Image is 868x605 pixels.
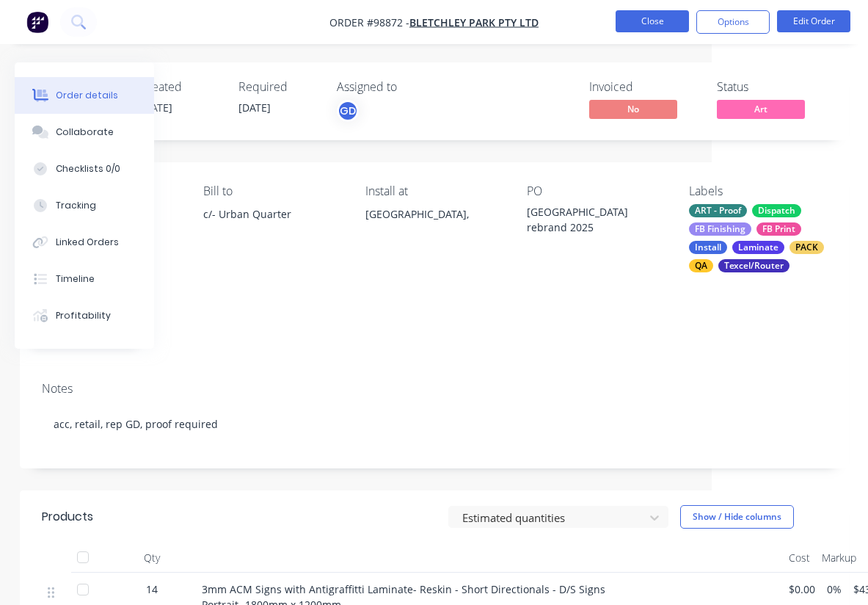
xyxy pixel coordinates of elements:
[15,261,154,297] button: Timeline
[680,505,794,529] button: Show / Hide columns
[108,543,196,573] div: Qty
[689,241,727,254] div: Install
[203,204,341,251] div: c/- Urban Quarter
[238,80,319,94] div: Required
[203,204,341,225] div: c/- Urban Quarter
[717,100,805,122] button: Art
[42,402,827,446] div: acc, retail, rep GD, proof required
[718,259,789,272] div: Texcel/Router
[777,10,850,32] button: Edit Order
[827,582,842,597] span: 0%
[337,80,484,94] div: Assigned to
[146,582,158,597] span: 14
[56,89,118,102] div: Order details
[717,100,805,118] span: Art
[26,11,48,33] img: Factory
[42,382,827,396] div: Notes
[15,114,154,151] button: Collaborate
[789,241,824,254] div: PACK
[689,222,751,236] div: FB Finishing
[42,508,93,526] div: Products
[56,236,119,249] div: Linked Orders
[409,15,539,29] a: Bletchley Park Pty Ltd
[238,101,271,115] span: [DATE]
[56,126,114,139] div: Collaborate
[789,582,815,597] span: $0.00
[56,272,95,286] div: Timeline
[15,224,154,261] button: Linked Orders
[689,184,827,198] div: Labels
[527,204,665,235] div: [GEOGRAPHIC_DATA] rebrand 2025
[783,543,816,573] div: Cost
[616,10,689,32] button: Close
[203,184,341,198] div: Bill to
[140,80,221,94] div: Created
[756,222,801,236] div: FB Print
[15,187,154,224] button: Tracking
[689,204,747,217] div: ART - Proof
[589,100,677,118] span: No
[56,199,96,212] div: Tracking
[56,162,120,175] div: Checklists 0/0
[816,543,862,573] div: Markup
[689,259,713,272] div: QA
[329,15,409,29] span: Order #98872 -
[15,77,154,114] button: Order details
[15,297,154,334] button: Profitability
[337,100,359,122] button: GD
[717,80,827,94] div: Status
[527,184,665,198] div: PO
[365,184,503,198] div: Install at
[752,204,801,217] div: Dispatch
[365,204,503,225] div: [GEOGRAPHIC_DATA],
[732,241,784,254] div: Laminate
[696,10,770,34] button: Options
[589,80,699,94] div: Invoiced
[56,309,111,322] div: Profitability
[365,204,503,251] div: [GEOGRAPHIC_DATA],
[15,151,154,187] button: Checklists 0/0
